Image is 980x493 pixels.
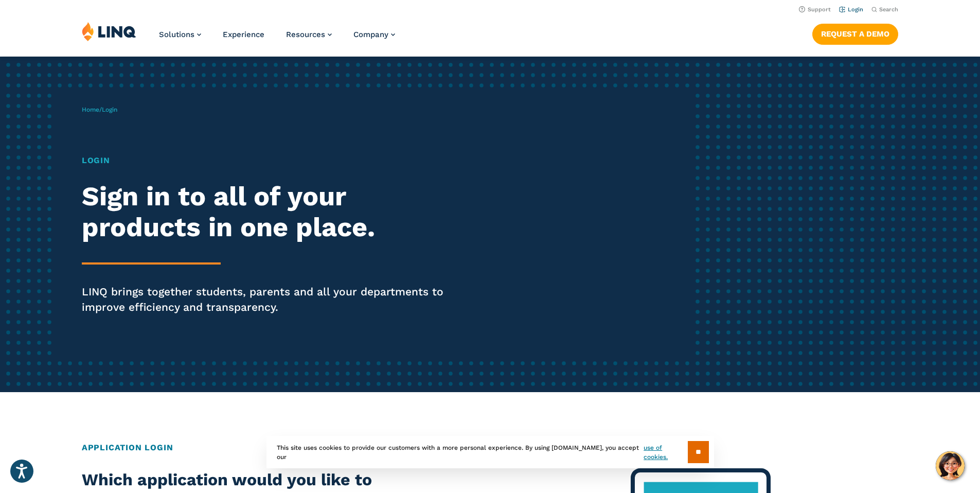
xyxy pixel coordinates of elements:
[879,6,898,13] span: Search
[102,106,117,113] span: Login
[159,22,395,56] nav: Primary Navigation
[936,451,965,480] button: Hello, have a question? Let’s chat.
[812,24,898,44] a: Request a Demo
[82,106,117,113] span: /
[82,442,898,454] h2: Application Login
[286,30,325,39] span: Resources
[82,22,136,41] img: LINQ | K‑12 Software
[353,30,388,39] span: Company
[799,6,831,13] a: Support
[812,22,898,44] nav: Button Navigation
[286,30,332,39] a: Resources
[839,6,863,13] a: Login
[82,154,459,167] h1: Login
[159,30,201,39] a: Solutions
[82,284,459,315] p: LINQ brings together students, parents and all your departments to improve efficiency and transpa...
[82,181,459,243] h2: Sign in to all of your products in one place.
[644,443,687,462] a: use of cookies.
[82,106,99,113] a: Home
[159,30,194,39] span: Solutions
[353,30,395,39] a: Company
[871,6,898,13] button: Open Search Bar
[223,30,264,39] a: Experience
[266,436,714,468] div: This site uses cookies to provide our customers with a more personal experience. By using [DOMAIN...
